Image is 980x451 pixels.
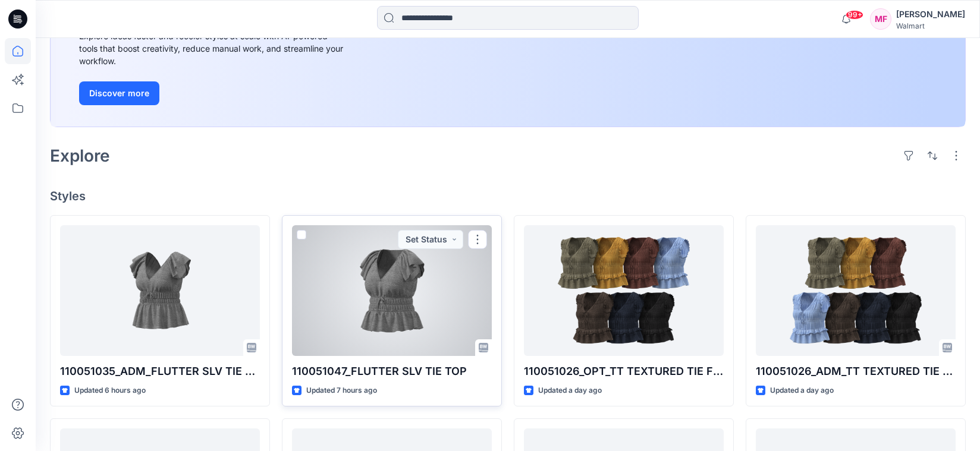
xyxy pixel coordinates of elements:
[896,21,965,30] div: Walmart
[770,384,834,397] p: Updated a day ago
[60,363,260,380] p: 110051035_ADM_FLUTTER SLV TIE TOP
[306,384,377,397] p: Updated 7 hours ago
[79,30,347,67] div: Explore ideas faster and recolor styles at scale with AI-powered tools that boost creativity, red...
[846,10,863,20] span: 99+
[524,225,724,356] a: 110051026_OPT_TT TEXTURED TIE FRONT TOP
[50,189,966,203] h4: Styles
[79,81,159,105] button: Discover more
[896,7,965,21] div: [PERSON_NAME]
[292,363,492,380] p: 110051047_FLUTTER SLV TIE TOP
[538,384,602,397] p: Updated a day ago
[79,81,347,105] a: Discover more
[870,8,891,30] div: MF
[524,363,724,380] p: 110051026_OPT_TT TEXTURED TIE FRONT TOP
[756,225,956,356] a: 110051026_ADM_TT TEXTURED TIE FRONT TOP
[50,146,110,165] h2: Explore
[756,363,956,380] p: 110051026_ADM_TT TEXTURED TIE FRONT TOP
[292,225,492,356] a: 110051047_FLUTTER SLV TIE TOP
[60,225,260,356] a: 110051035_ADM_FLUTTER SLV TIE TOP
[74,384,146,397] p: Updated 6 hours ago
